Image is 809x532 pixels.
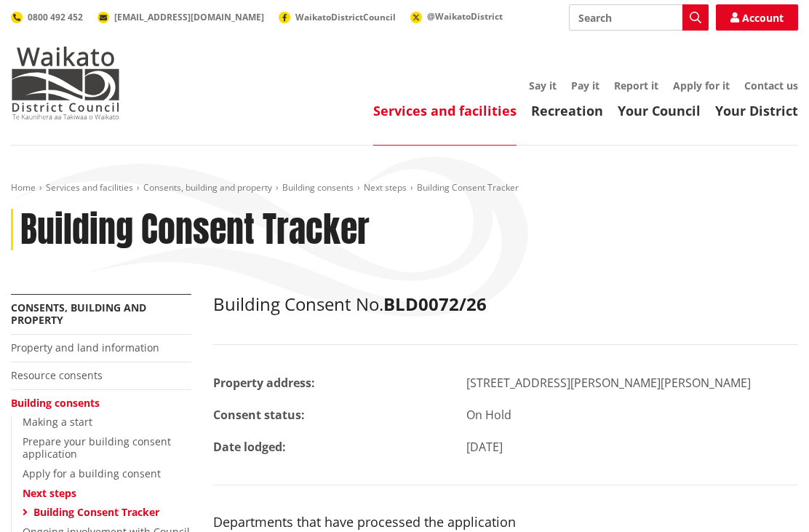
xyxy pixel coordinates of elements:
span: @WaikatoDistrict [427,10,503,23]
a: Consents, building and property [11,301,146,327]
a: Recreation [531,102,603,119]
a: Resource consents [11,368,103,382]
img: Waikato District Council - Te Kaunihera aa Takiwaa o Waikato [11,47,120,119]
a: Building Consent Tracker [33,505,159,519]
a: Property and land information [11,341,159,354]
a: WaikatoDistrictCouncil [279,11,396,23]
h2: Building Consent No. [213,294,798,315]
a: Home [11,181,36,194]
a: Apply for a building consent [23,467,161,480]
a: Say it [529,79,557,92]
span: 0800 492 452 [28,11,83,23]
a: 0800 492 452 [11,11,83,23]
span: WaikatoDistrictCouncil [295,11,396,23]
span: [EMAIL_ADDRESS][DOMAIN_NAME] [114,11,264,23]
a: Apply for it [673,79,730,92]
a: Report it [614,79,658,92]
a: Your District [715,102,798,119]
a: Contact us [744,79,798,92]
span: Building Consent Tracker [417,181,519,194]
a: Pay it [571,79,599,92]
strong: Property address: [213,375,315,391]
a: [EMAIL_ADDRESS][DOMAIN_NAME] [97,11,264,23]
strong: BLD0072/26 [383,292,487,316]
nav: breadcrumb [11,182,798,194]
strong: Date lodged: [213,439,286,455]
a: Prepare your building consent application [23,434,171,461]
strong: Consent status: [213,407,305,423]
a: Consents, building and property [143,181,272,194]
a: Next steps [364,181,407,194]
a: @WaikatoDistrict [410,10,503,23]
a: Your Council [618,102,701,119]
h3: Departments that have processed the application [213,515,798,531]
a: Making a start [23,415,92,429]
input: Search input [569,4,709,31]
a: Account [716,4,798,31]
a: Services and facilities [373,102,517,119]
h1: Building Consent Tracker [20,209,370,251]
a: Building consents [282,181,354,194]
a: Building consents [11,396,100,410]
a: Next steps [23,486,76,500]
a: Services and facilities [46,181,133,194]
